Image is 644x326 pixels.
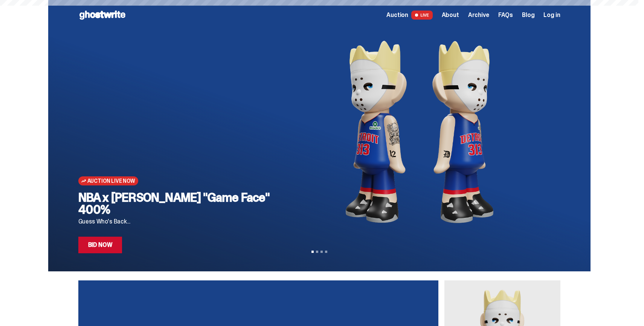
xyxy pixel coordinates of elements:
[320,251,323,253] button: View slide 3
[386,11,432,20] a: Auction LIVE
[543,12,560,18] a: Log in
[78,219,279,225] p: Guess Who's Back...
[316,251,318,253] button: View slide 2
[291,30,548,234] img: NBA x Eminem "Game Face" 400%
[87,178,135,184] span: Auction Live Now
[78,237,122,253] a: Bid Now
[78,191,279,216] h2: NBA x [PERSON_NAME] "Game Face" 400%
[311,251,314,253] button: View slide 1
[522,12,534,18] a: Blog
[498,12,513,18] a: FAQs
[411,11,433,20] span: LIVE
[442,12,459,18] a: About
[386,12,408,18] span: Auction
[468,12,489,18] a: Archive
[325,251,327,253] button: View slide 4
